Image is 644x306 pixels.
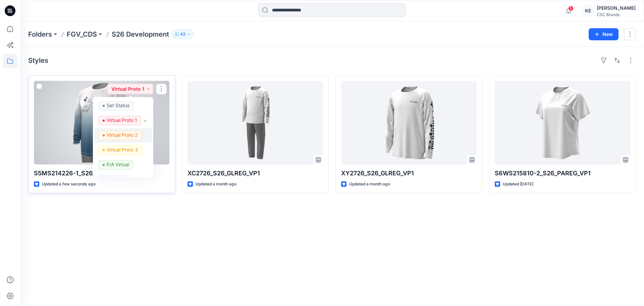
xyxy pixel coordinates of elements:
[107,116,137,125] p: Virtual Proto 1
[107,101,129,110] p: Set Status
[341,81,477,165] a: XY2726_S26_GLREG_VP1
[112,30,169,39] p: S26 Development
[180,31,185,38] p: 43
[495,81,630,165] a: S6WS215810-2_S26_PAREG_VP1
[597,4,636,12] div: [PERSON_NAME]
[503,181,533,188] p: Updated [DATE]
[107,131,138,139] p: Virtual Proto 2
[28,56,48,64] h4: Styles
[597,12,636,17] div: CSC Brands
[42,181,96,188] p: Updated a few seconds ago
[187,81,323,165] a: XC2726_S26_GLREG_VP1
[34,169,169,178] p: S5MS214226-1_S26_EXTREG_VP1
[107,175,122,184] p: BLOCK
[187,169,323,178] p: XC2726_S26_GLREG_VP1
[341,169,477,178] p: XY2726_S26_GLREG_VP1
[495,169,630,178] p: S6WS215810-2_S26_PAREG_VP1
[196,181,236,188] p: Updated a month ago
[589,28,619,40] button: New
[349,181,390,188] p: Updated a month ago
[67,30,97,39] a: FGV_CDS
[172,30,194,39] button: 43
[28,30,52,39] a: Folders
[107,145,138,154] p: Virtual Proto 3
[582,5,594,17] div: KE
[107,160,129,169] p: F/A Virtual
[34,81,169,165] a: S5MS214226-1_S26_EXTREG_VP1
[568,6,574,11] span: 5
